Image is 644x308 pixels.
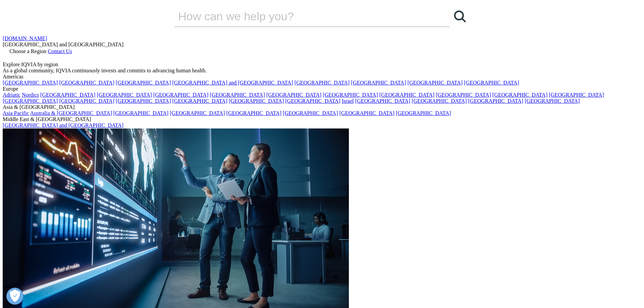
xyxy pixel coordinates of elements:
[226,110,281,116] a: [GEOGRAPHIC_DATA]
[3,42,641,48] div: [GEOGRAPHIC_DATA] and [GEOGRAPHIC_DATA]
[3,35,47,41] a: [DOMAIN_NAME]
[229,98,284,104] a: [GEOGRAPHIC_DATA]
[153,92,208,98] a: [GEOGRAPHIC_DATA]
[492,92,547,98] a: [GEOGRAPHIC_DATA]
[116,98,171,104] a: [GEOGRAPHIC_DATA]
[170,110,225,116] a: [GEOGRAPHIC_DATA]
[454,10,466,22] svg: Search
[6,288,23,305] button: Open Preferences
[3,74,641,80] div: Americas
[468,98,523,104] a: [GEOGRAPHIC_DATA]
[3,110,29,116] a: Asia Pacific
[113,110,168,116] a: [GEOGRAPHIC_DATA]
[3,122,123,128] a: [GEOGRAPHIC_DATA] and [GEOGRAPHIC_DATA]
[549,92,604,98] a: [GEOGRAPHIC_DATA]
[525,98,580,104] a: [GEOGRAPHIC_DATA]
[172,80,293,86] a: [GEOGRAPHIC_DATA] and [GEOGRAPHIC_DATA]
[351,80,406,86] a: [GEOGRAPHIC_DATA]
[40,92,95,98] a: [GEOGRAPHIC_DATA]
[294,80,350,86] a: [GEOGRAPHIC_DATA]
[48,48,72,54] a: Contact Us
[355,98,410,104] a: [GEOGRAPHIC_DATA]
[450,6,470,26] a: Search
[3,104,641,110] div: Asia & [GEOGRAPHIC_DATA]
[3,92,20,98] a: Adriatic
[339,110,395,116] a: [GEOGRAPHIC_DATA]
[3,68,641,74] div: As a global community, IQVIA continuously invests and commits to advancing human health.
[97,92,152,98] a: [GEOGRAPHIC_DATA]
[412,98,467,104] a: [GEOGRAPHIC_DATA]
[210,92,265,98] a: [GEOGRAPHIC_DATA]
[436,92,491,98] a: [GEOGRAPHIC_DATA]
[116,80,171,86] a: [GEOGRAPHIC_DATA]
[379,92,434,98] a: [GEOGRAPHIC_DATA]
[407,80,462,86] a: [GEOGRAPHIC_DATA]
[3,86,641,92] div: Europe
[3,62,641,68] div: Explore IQVIA by region
[59,98,114,104] a: [GEOGRAPHIC_DATA]
[30,110,112,116] a: Australia & [GEOGRAPHIC_DATA]
[172,98,227,104] a: [GEOGRAPHIC_DATA]
[283,110,338,116] a: [GEOGRAPHIC_DATA]
[342,98,354,104] a: Israel
[22,92,39,98] a: Nordics
[266,92,321,98] a: [GEOGRAPHIC_DATA]
[323,92,378,98] a: [GEOGRAPHIC_DATA]
[3,98,58,104] a: [GEOGRAPHIC_DATA]
[174,6,430,26] input: Search
[464,80,519,86] a: [GEOGRAPHIC_DATA]
[9,48,46,54] span: Choose a Region
[285,98,340,104] a: [GEOGRAPHIC_DATA]
[3,80,58,86] a: [GEOGRAPHIC_DATA]
[396,110,451,116] a: [GEOGRAPHIC_DATA]
[3,116,641,122] div: Middle East & [GEOGRAPHIC_DATA]
[59,80,114,86] a: [GEOGRAPHIC_DATA]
